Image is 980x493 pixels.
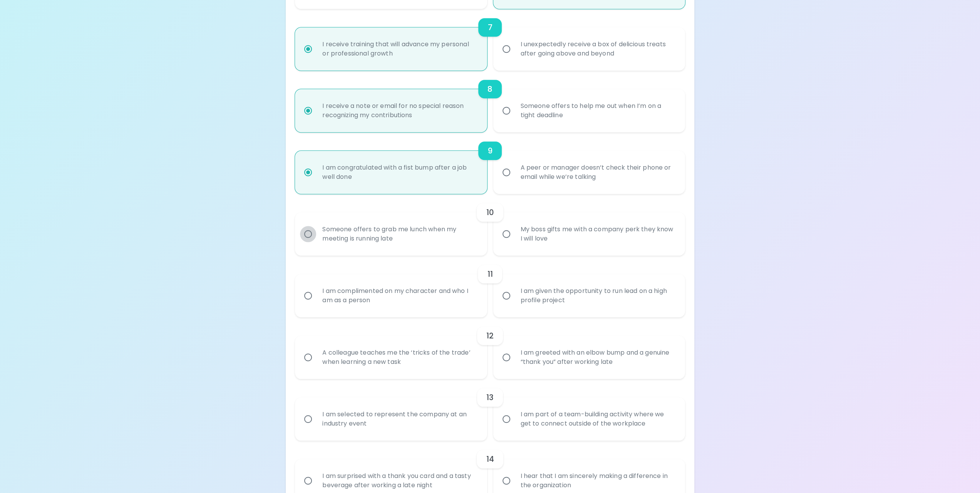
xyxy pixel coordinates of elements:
[316,339,482,376] div: A colleague teaches me the ‘tricks of the trade’ when learning a new task
[316,400,482,437] div: I am selected to represent the company at an industry event
[487,21,492,34] h6: 7
[316,30,482,67] div: I receive training that will advance my personal or professional growth
[295,256,685,317] div: choice-group-check
[487,145,493,157] h6: 9
[487,83,493,95] h6: 8
[514,215,681,252] div: My boss gifts me with a company perk they know I will love
[295,194,685,256] div: choice-group-check
[316,277,482,314] div: I am complimented on my character and who I am as a person
[316,92,482,129] div: I receive a note or email for no special reason recognizing my contributions
[295,379,685,441] div: choice-group-check
[486,453,494,465] h6: 14
[316,154,482,191] div: I am congratulated with a fist bump after a job well done
[514,339,681,376] div: I am greeted with an elbow bump and a genuine “thank you” after working late
[486,391,494,404] h6: 13
[514,400,681,437] div: I am part of a team-building activity where we get to connect outside of the workplace
[514,92,681,129] div: Someone offers to help me out when I’m on a tight deadline
[514,277,681,314] div: I am given the opportunity to run lead on a high profile project
[295,71,685,132] div: choice-group-check
[486,206,494,219] h6: 10
[295,9,685,71] div: choice-group-check
[514,30,681,67] div: I unexpectedly receive a box of delicious treats after going above and beyond
[486,330,494,342] h6: 12
[487,268,493,280] h6: 11
[514,154,681,191] div: A peer or manager doesn’t check their phone or email while we’re talking
[295,132,685,194] div: choice-group-check
[316,215,482,252] div: Someone offers to grab me lunch when my meeting is running late
[295,317,685,379] div: choice-group-check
